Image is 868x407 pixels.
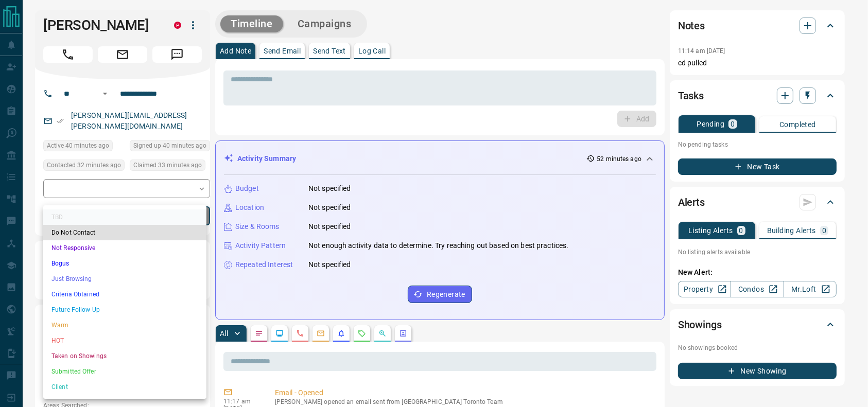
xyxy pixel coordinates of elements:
[43,379,206,395] li: Client
[43,287,206,302] li: Criteria Obtained
[43,364,206,379] li: Submitted Offer
[43,225,206,240] li: Do Not Contact
[43,317,206,333] li: Warm
[43,333,206,348] li: HOT
[43,302,206,317] li: Future Follow Up
[43,348,206,364] li: Taken on Showings
[43,240,206,256] li: Not Responsive
[43,271,206,287] li: Just Browsing
[43,256,206,271] li: Bogus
